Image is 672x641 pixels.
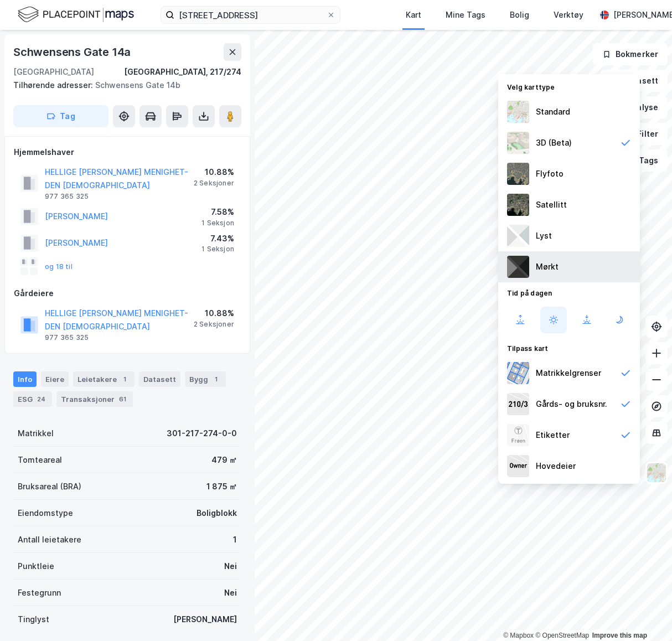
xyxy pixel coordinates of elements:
[124,65,241,79] div: [GEOGRAPHIC_DATA], 217/274
[18,5,134,24] img: logo.f888ab2527a4732fd821a326f86c7f29.svg
[507,194,529,216] img: 9k=
[507,256,529,278] img: nCdM7BzjoCAAAAAElFTkSuQmCC
[197,506,237,520] div: Boligblokk
[119,374,130,385] div: 1
[233,533,237,546] div: 1
[201,219,234,228] div: 1 Seksjon
[117,394,128,405] div: 61
[185,371,226,387] div: Bygg
[18,506,73,520] div: Eiendomstype
[536,459,576,473] div: Hovedeier
[616,149,668,172] button: Tags
[174,7,327,23] input: Søk på adresse, matrikkel, gårdeiere, leietakere eller personer
[614,123,668,145] button: Filter
[56,391,133,407] div: Transaksjoner
[446,8,485,22] div: Mine Tags
[498,338,640,358] div: Tilpass kart
[194,166,234,179] div: 10.88%
[503,632,534,639] a: Mapbox
[35,394,48,405] div: 24
[18,560,54,573] div: Punktleie
[507,132,529,154] img: Z
[507,455,529,477] img: majorOwner.b5e170eddb5c04bfeeff.jpeg
[554,8,583,22] div: Verktøy
[536,229,552,242] div: Lyst
[201,232,234,245] div: 7.43%
[73,371,135,387] div: Leietakere
[206,480,237,493] div: 1 875 ㎡
[536,397,607,411] div: Gårds- og bruksnr.
[45,333,89,342] div: 977 365 325
[507,101,529,123] img: Z
[201,245,234,254] div: 1 Seksjon
[194,307,234,320] div: 10.88%
[14,287,241,300] div: Gårdeiere
[507,163,529,185] img: Z
[194,179,234,188] div: 2 Seksjoner
[498,282,640,302] div: Tid på dagen
[18,533,81,546] div: Antall leietakere
[18,613,49,626] div: Tinglyst
[617,588,672,641] iframe: Chat Widget
[536,105,570,118] div: Standard
[18,480,81,493] div: Bruksareal (BRA)
[536,428,570,442] div: Etiketter
[510,8,529,22] div: Bolig
[13,65,94,79] div: [GEOGRAPHIC_DATA]
[406,8,421,22] div: Kart
[536,136,572,149] div: 3D (Beta)
[41,371,69,387] div: Eiere
[18,427,54,440] div: Matrikkel
[535,632,589,639] a: OpenStreetMap
[201,205,234,219] div: 7.58%
[498,76,640,96] div: Velg karttype
[536,167,564,180] div: Flyfoto
[593,43,668,65] button: Bokmerker
[224,586,237,599] div: Nei
[167,427,237,440] div: 301-217-274-0-0
[507,393,529,415] img: cadastreKeys.547ab17ec502f5a4ef2b.jpeg
[13,105,108,127] button: Tag
[210,374,221,385] div: 1
[13,43,133,61] div: Schwensens Gate 14a
[139,371,180,387] div: Datasett
[592,632,647,639] a: Improve this map
[45,192,89,201] div: 977 365 325
[14,146,241,159] div: Hjemmelshaver
[600,70,668,92] button: Datasett
[536,198,567,211] div: Satellitt
[13,79,232,92] div: Schwensens Gate 14b
[13,80,95,90] span: Tilhørende adresser:
[507,362,529,384] img: cadastreBorders.cfe08de4b5ddd52a10de.jpeg
[646,462,667,483] img: Z
[507,225,529,247] img: luj3wr1y2y3+OchiMxRmMxRlscgabnMEmZ7DJGWxyBpucwSZnsMkZbHIGm5zBJmewyRlscgabnMEmZ7DJGWxyBpucwSZnsMkZ...
[536,366,601,380] div: Matrikkelgrenser
[224,560,237,573] div: Nei
[13,391,52,407] div: ESG
[194,320,234,329] div: 2 Seksjoner
[13,371,37,387] div: Info
[536,260,559,273] div: Mørkt
[18,586,61,599] div: Festegrunn
[507,424,529,446] img: Z
[18,453,62,467] div: Tomteareal
[211,453,237,467] div: 479 ㎡
[173,613,237,626] div: [PERSON_NAME]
